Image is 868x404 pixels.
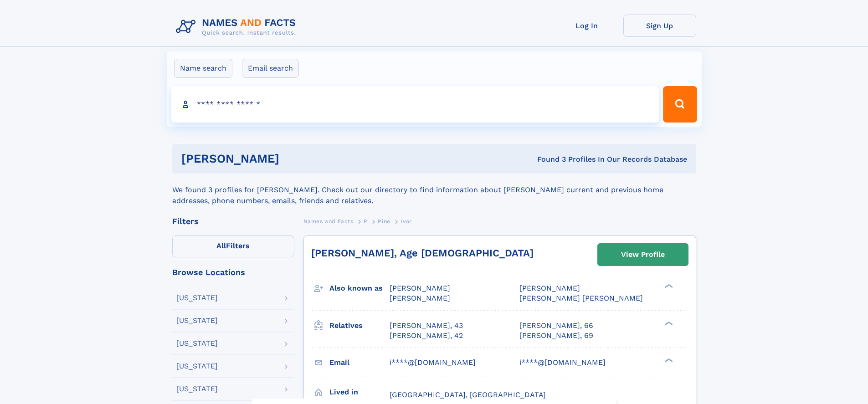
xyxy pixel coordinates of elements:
h3: Lived in [329,384,390,400]
span: [PERSON_NAME] [PERSON_NAME] [519,294,643,302]
img: Logo Names and Facts [172,15,303,39]
label: Email search [242,59,299,78]
a: [PERSON_NAME], 66 [519,321,593,331]
label: Name search [174,59,232,78]
span: Pine [378,218,390,225]
a: [PERSON_NAME], 42 [390,331,463,341]
a: Log In [550,15,623,37]
button: Search Button [663,86,697,123]
a: View Profile [598,244,688,266]
span: All [216,241,226,250]
span: P [364,218,368,225]
a: [PERSON_NAME], 43 [390,321,463,331]
a: [PERSON_NAME], 69 [519,331,593,341]
div: [US_STATE] [176,294,218,302]
div: [US_STATE] [176,340,218,347]
div: [US_STATE] [176,317,218,324]
h3: Email [329,355,390,370]
div: View Profile [621,244,665,265]
div: [US_STATE] [176,363,218,370]
a: Sign Up [623,15,696,37]
a: P [364,215,368,227]
a: Names and Facts [303,215,354,227]
h3: Relatives [329,318,390,333]
div: ❯ [663,283,673,289]
span: [PERSON_NAME] [390,284,450,292]
a: Pine [378,215,390,227]
div: Filters [172,217,294,225]
h3: Also known as [329,281,390,296]
span: [PERSON_NAME] [519,284,580,292]
div: We found 3 profiles for [PERSON_NAME]. Check out our directory to find information about [PERSON_... [172,174,696,206]
div: Browse Locations [172,268,294,276]
a: [PERSON_NAME], Age [DEMOGRAPHIC_DATA] [311,247,534,259]
div: Found 3 Profiles In Our Records Database [408,154,687,164]
input: search input [171,86,659,123]
div: ❯ [663,320,673,326]
span: [GEOGRAPHIC_DATA], [GEOGRAPHIC_DATA] [390,390,546,399]
span: Ivor [401,218,411,225]
h1: [PERSON_NAME] [181,153,408,164]
span: [PERSON_NAME] [390,294,450,302]
div: [US_STATE] [176,385,218,393]
label: Filters [172,235,294,257]
div: ❯ [663,357,673,363]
